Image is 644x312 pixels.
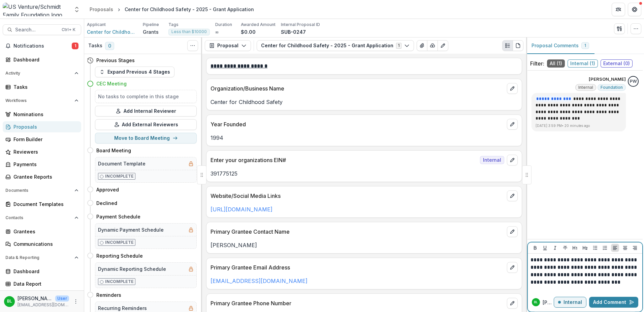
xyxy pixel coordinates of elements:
[3,68,81,79] button: Open Activity
[13,83,76,90] div: Tasks
[60,26,77,33] div: Ctrl + K
[5,215,72,220] span: Contacts
[578,85,593,90] span: Internal
[589,297,638,308] button: Add Comment
[3,24,81,35] button: Search...
[98,93,194,100] h5: No tasks to complete in this stage
[87,22,106,28] p: Applicant
[534,301,538,304] div: Brenda Litwin
[211,120,504,128] p: Year Founded
[13,280,76,287] div: Data Report
[88,43,102,49] h3: Tasks
[581,244,589,252] button: Heading 2
[205,40,251,51] button: Proposal
[507,155,518,165] button: edit
[551,244,559,252] button: Italicize
[3,95,81,106] button: Open Workflows
[105,239,134,245] p: Incomplete
[3,199,81,210] a: Document Templates
[5,71,72,76] span: Activity
[13,173,76,180] div: Grantee Reports
[3,146,81,157] a: Reviewers
[211,228,504,236] p: Primary Grantee Contact Name
[13,148,76,155] div: Reviewers
[13,56,76,63] div: Dashboard
[171,29,207,34] span: Less than $10000
[96,57,135,64] h4: Previous Stages
[3,212,81,223] button: Open Contacts
[98,305,147,312] h5: Recurring Reminders
[628,3,641,16] button: Get Help
[257,40,414,51] button: Center for Childhood Safety - 2025 - Grant Application1
[241,22,276,28] p: Awarded Amount
[143,22,159,28] p: Pipeline
[72,297,80,306] button: More
[211,206,272,213] a: [URL][DOMAIN_NAME]
[507,298,518,309] button: edit
[3,171,81,182] a: Grantee Reports
[536,123,622,128] p: [DATE] 3:59 PM • 20 minutes ago
[3,109,81,120] a: Nominations
[96,291,121,298] h4: Reminders
[211,98,518,106] p: Center for Childhood Safety
[561,244,569,252] button: Strike
[95,106,197,116] button: Add Internal Reviewer
[591,244,599,252] button: Bullet List
[3,238,81,250] a: Communications
[96,147,131,154] h4: Board Meeting
[502,40,513,51] button: Plaintext view
[96,186,119,193] h4: Approved
[98,265,166,272] h5: Dynamic Reporting Schedule
[90,6,113,13] div: Proposals
[95,119,197,130] button: Add External Reviewers
[5,98,72,103] span: Workflows
[601,59,633,68] span: External ( 0 )
[72,43,78,49] span: 1
[211,84,504,93] p: Organization/Business Name
[621,244,629,252] button: Align Center
[3,266,81,277] a: Dashboard
[611,244,619,252] button: Align Left
[3,252,81,263] button: Open Data & Reporting
[96,80,127,87] h4: CEC Meeting
[3,226,81,237] a: Grantees
[547,59,565,68] span: All ( 1 )
[211,192,504,200] p: Website/Social Media Links
[211,241,518,249] p: [PERSON_NAME]
[507,262,518,273] button: edit
[13,111,76,118] div: Nominations
[531,244,539,252] button: Bold
[507,119,518,130] button: edit
[5,188,72,193] span: Documents
[211,278,308,284] a: [EMAIL_ADDRESS][DOMAIN_NAME]
[98,160,146,167] h5: Document Template
[3,159,81,170] a: Payments
[3,121,81,132] a: Proposals
[630,79,637,84] div: Parker Wolf
[3,278,81,289] a: Data Report
[507,190,518,201] button: edit
[211,134,518,142] p: 1994
[631,244,639,252] button: Align Right
[554,297,586,308] button: Internal
[438,40,448,51] button: Edit as form
[13,201,76,208] div: Document Templates
[13,268,76,275] div: Dashboard
[612,3,625,16] button: Partners
[13,228,76,235] div: Grantees
[18,302,69,308] p: [EMAIL_ADDRESS][DOMAIN_NAME]
[480,156,504,164] span: Internal
[18,295,53,302] p: [PERSON_NAME]
[211,156,477,164] p: Enter your organizations EIN#
[601,85,623,90] span: Foundation
[563,300,582,305] p: Internal
[211,170,518,178] p: 391775125
[526,37,594,54] button: Proposal Comments
[105,279,134,285] p: Incomplete
[3,3,69,16] img: US Venture/Schmidt Family Foundation logo
[95,133,197,144] button: Move to Board Meeting
[589,76,626,83] p: [PERSON_NAME]
[3,81,81,93] a: Tasks
[168,22,179,28] p: Tags
[105,173,134,179] p: Incomplete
